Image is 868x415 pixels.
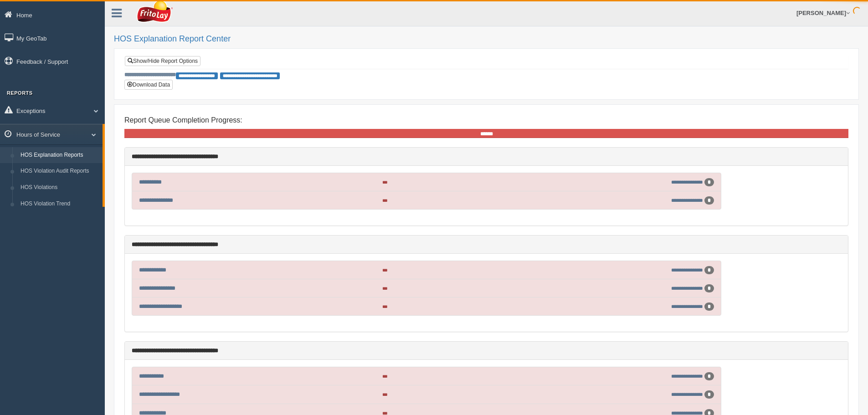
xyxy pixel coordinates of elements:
h4: Report Queue Completion Progress: [124,116,848,124]
a: HOS Explanation Reports [16,147,103,164]
a: Show/Hide Report Options [125,56,200,66]
button: Download Data [124,80,173,90]
a: HOS Violation Trend [16,196,103,212]
a: HOS Violations [16,179,103,196]
h2: HOS Explanation Report Center [114,35,859,44]
a: HOS Violation Audit Reports [16,163,103,179]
